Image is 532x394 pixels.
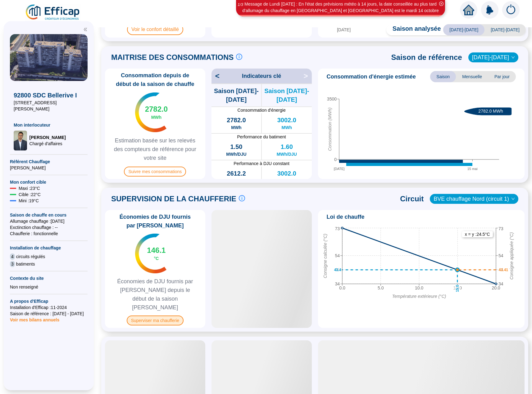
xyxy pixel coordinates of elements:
span: double-left [83,27,88,32]
span: Contexte du site [10,275,88,281]
span: down [511,197,515,201]
text: 43.41 [498,267,508,272]
span: Mini : 19 °C [19,198,39,204]
span: 4 [10,253,15,260]
span: < [211,71,220,81]
span: 1.60 [281,142,293,151]
span: 2612.2 [227,169,246,178]
span: Économies de DJU fournis par [PERSON_NAME] [107,213,203,230]
span: 92800 SDC Bellerive I [14,91,84,100]
img: indicateur températures [135,92,166,132]
div: Message de Lundi [DATE] : En l'état des prévisions météo à 14 jours, la date conseillée au plus t... [237,1,444,14]
span: Consommation depuis de début de la saison de chauffe [107,71,203,88]
i: 1 / 3 [238,2,243,7]
span: MWh/DJU [226,151,246,157]
span: Mensuelle [456,71,488,82]
span: Référent Chauffage [10,159,88,165]
span: MWh [231,178,241,184]
tspan: 3500 [327,96,336,101]
span: Suivre mes consommations [124,167,186,177]
tspan: 10.0 [415,285,423,290]
span: MWh [282,178,292,184]
span: [PERSON_NAME] [10,165,88,171]
span: Saison de référence : [DATE] - [DATE] [10,311,88,317]
span: Mon confort cible [10,179,88,185]
tspan: 73 [498,226,503,231]
span: Par jour [488,71,516,82]
span: Consommation d'énergie [211,107,312,113]
tspan: Température extérieure (°C) [392,294,446,299]
span: Saison [430,71,456,82]
span: Circuit [400,194,424,204]
span: batiments [16,261,35,267]
span: Saison [DATE]-[DATE] [211,87,261,104]
span: 2022-2023 [472,53,515,62]
tspan: [DATE] [337,27,350,32]
span: 1.50 [230,142,242,151]
span: 3002.0 [277,116,296,124]
span: [DATE]-[DATE] [484,24,526,35]
span: 3002.0 [277,169,296,178]
span: Installation d'Efficap : 11-2024 [10,304,88,311]
text: 43.4 [334,267,341,272]
span: SUPERVISION DE LA CHAUFFERIE [111,194,236,204]
tspan: 0 [334,157,337,162]
span: Saison analysée [386,24,441,35]
tspan: 0.0 [339,285,345,290]
tspan: 34 [335,281,340,286]
span: MAITRISE DES CONSOMMATIONS [111,52,234,62]
span: home [463,4,474,16]
span: 146.1 [147,245,166,255]
span: Exctinction chauffage : -- [10,224,88,231]
span: Saison de référence [391,52,462,62]
tspan: Consommation (MWh) [327,107,332,151]
span: Voir le confort détaillé [127,24,183,35]
span: info-circle [239,195,245,201]
span: 2782.0 [227,116,246,124]
span: Mon interlocuteur [14,122,84,128]
span: Loi de chauffe [327,213,365,221]
span: Chaufferie : fonctionnelle [10,231,88,237]
span: Allumage chauffage : [DATE] [10,218,88,224]
span: MWh [231,124,241,131]
span: circuits régulés [16,253,45,260]
span: Voir mes bilans annuels [10,314,59,322]
span: Superviser ma chaufferie [127,316,184,325]
span: Performance à DJU constant [211,160,312,167]
span: Saison [DATE]-[DATE] [262,87,311,104]
span: down [511,56,515,59]
div: Non renseigné [10,284,88,290]
tspan: [DATE] [334,167,344,170]
span: [PERSON_NAME] [30,134,66,141]
span: Installation de chauffage [10,245,88,251]
span: Consommation d'énergie estimée [327,72,416,81]
span: Économies de DJU fournis par [PERSON_NAME] depuis le début de la saison [PERSON_NAME] [107,277,203,312]
span: MWh/DJU [277,151,297,157]
text: x = y : 24.5 °C [465,232,490,237]
tspan: 15 mai [467,167,477,170]
tspan: 15.0 [453,285,462,290]
span: close-circle [439,2,443,6]
tspan: 54 [498,253,503,258]
span: °C [154,255,159,262]
text: 2782.0 MWh [478,108,503,113]
tspan: Consigne calculée (°C) [322,234,327,278]
span: Indicateurs clé [242,72,281,80]
span: A propos d'Efficap [10,298,88,304]
span: Saison de chauffe en cours [10,212,88,218]
tspan: 5.0 [378,285,384,290]
tspan: 54 [335,253,340,258]
span: Performance du batiment [211,134,312,140]
img: Chargé d'affaires [14,131,27,150]
span: MWh [282,124,292,131]
span: 3 [10,261,15,267]
img: alerts [502,1,520,19]
tspan: Consigne appliquée (°C) [509,232,514,280]
span: Estimation basée sur les relevés des compteurs de référence pour votre site [107,136,203,162]
span: MWh [151,114,161,120]
img: efficap energie logo [25,4,81,21]
img: indicateur températures [135,234,166,273]
span: Cible : 22 °C [19,191,41,198]
span: [STREET_ADDRESS][PERSON_NAME] [14,100,84,112]
span: [DATE]-[DATE] [443,24,484,35]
